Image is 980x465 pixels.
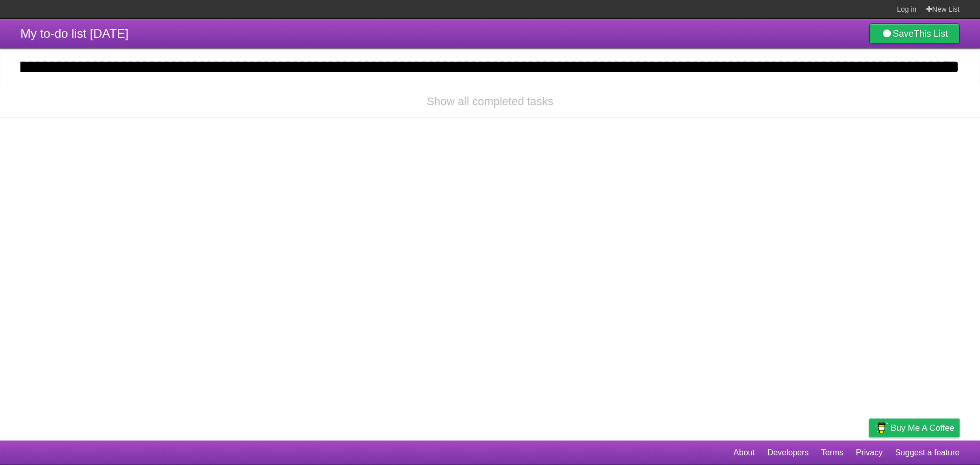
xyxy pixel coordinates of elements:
a: Terms [821,443,844,462]
a: Developers [767,443,808,462]
a: Privacy [856,443,883,462]
a: About [733,443,755,462]
a: Show all completed tasks [427,95,553,108]
b: This List [914,29,948,39]
span: Buy me a coffee [891,419,954,437]
a: Suggest a feature [895,443,960,462]
span: My to-do list [DATE] [20,27,129,40]
a: SaveThis List [869,23,960,44]
a: Buy me a coffee [869,419,960,437]
img: Buy me a coffee [874,419,888,436]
